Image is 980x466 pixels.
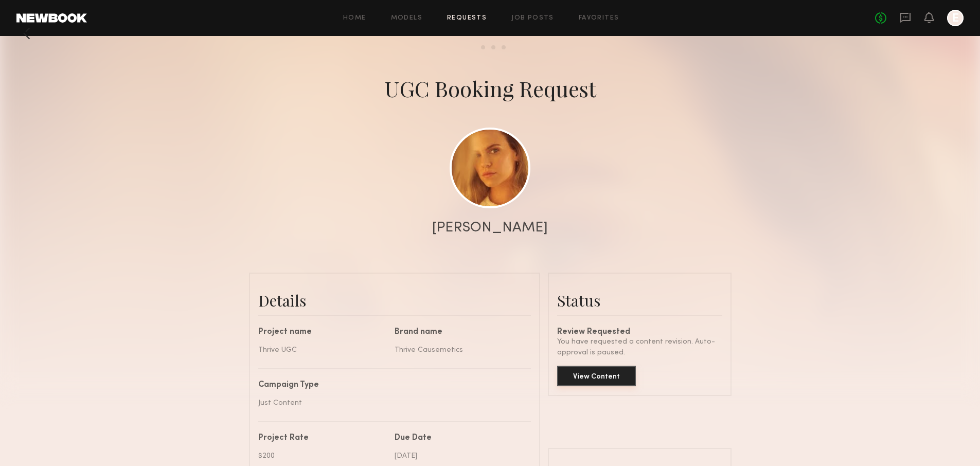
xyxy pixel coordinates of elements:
div: UGC Booking Request [384,74,596,103]
a: E [947,10,964,26]
div: Just Content [258,398,523,408]
a: Requests [447,15,487,22]
a: Models [391,15,422,22]
button: View Content [557,366,636,386]
a: Job Posts [511,15,554,22]
div: Project name [258,328,387,336]
div: Thrive Causemetics [395,345,523,355]
div: [DATE] [395,451,523,461]
div: [PERSON_NAME] [432,221,548,235]
div: Review Requested [557,328,722,336]
div: Thrive UGC [258,345,387,355]
a: Favorites [579,15,619,22]
div: You have requested a content revision. Auto-approval is paused. [557,336,722,358]
div: Campaign Type [258,381,523,389]
div: Status [557,290,722,311]
a: Home [343,15,366,22]
div: $200 [258,451,387,461]
div: Project Rate [258,434,387,442]
div: Brand name [395,328,523,336]
div: Details [258,290,531,311]
div: Due Date [395,434,523,442]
